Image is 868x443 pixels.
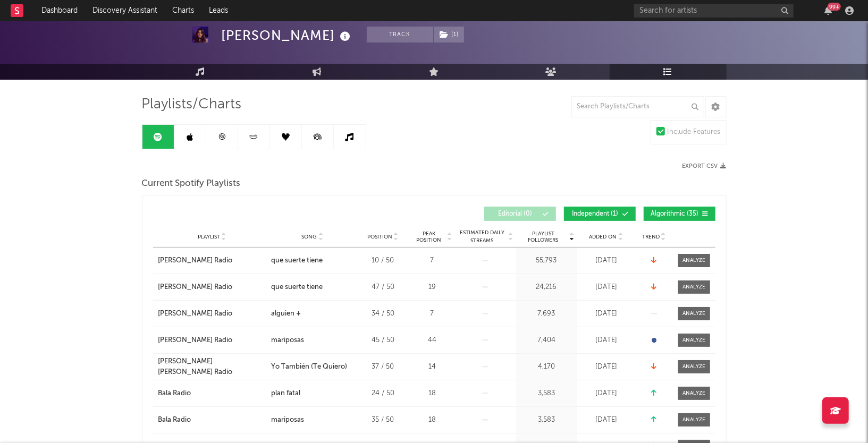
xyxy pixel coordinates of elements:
[412,415,452,425] div: 18
[519,282,575,293] div: 24,216
[571,211,620,217] span: Independent ( 1 )
[412,335,452,346] div: 44
[580,335,633,346] div: [DATE]
[271,282,323,293] div: que suerte tiene
[359,388,407,399] div: 24 / 50
[367,27,433,42] button: Track
[564,207,636,221] button: Independent(1)
[158,335,266,346] a: [PERSON_NAME] Radio
[571,96,704,117] input: Search Playlists/Charts
[519,335,575,346] div: 7,404
[580,388,633,399] div: [DATE]
[222,27,353,44] div: [PERSON_NAME]
[644,207,715,221] button: Algorithmic(35)
[359,415,407,425] div: 35 / 50
[580,282,633,293] div: [DATE]
[519,231,568,243] span: Playlist Followers
[412,388,452,399] div: 18
[682,163,727,169] button: Export CSV
[519,388,575,399] div: 3,583
[359,282,407,293] div: 47 / 50
[142,98,242,111] span: Playlists/Charts
[158,309,266,319] a: [PERSON_NAME] Radio
[828,3,841,11] div: 99 +
[142,177,241,190] span: Current Spotify Playlists
[271,255,323,266] div: que suerte tiene
[359,335,407,346] div: 45 / 50
[158,282,233,293] div: [PERSON_NAME] Radio
[301,234,317,240] span: Song
[158,335,233,346] div: [PERSON_NAME] Radio
[271,309,301,319] div: alguien +
[359,255,407,266] div: 10 / 50
[271,335,304,346] div: mariposas
[158,282,266,293] a: [PERSON_NAME] Radio
[412,309,452,319] div: 7
[580,362,633,372] div: [DATE]
[271,388,300,399] div: plan fatal
[519,309,575,319] div: 7,693
[433,27,465,42] span: ( 1 )
[359,309,407,319] div: 34 / 50
[519,362,575,372] div: 4,170
[158,415,191,425] div: Bala Radio
[491,211,540,217] span: Editorial ( 0 )
[580,309,633,319] div: [DATE]
[158,255,266,266] a: [PERSON_NAME] Radio
[634,4,794,18] input: Search for artists
[589,234,617,240] span: Added On
[580,255,633,266] div: [DATE]
[158,356,266,377] a: [PERSON_NAME] [PERSON_NAME] Radio
[458,229,507,245] span: Estimated Daily Streams
[519,415,575,425] div: 3,583
[271,362,347,372] div: Yo También (Te Quiero)
[412,255,452,266] div: 7
[412,231,446,243] span: Peak Position
[580,415,633,425] div: [DATE]
[434,27,464,42] button: (1)
[271,415,304,425] div: mariposas
[198,234,220,240] span: Playlist
[158,388,266,399] a: Bala Radio
[642,234,660,240] span: Trend
[367,234,392,240] span: Position
[359,362,407,372] div: 37 / 50
[158,415,266,425] a: Bala Radio
[158,309,233,319] div: [PERSON_NAME] Radio
[158,388,191,399] div: Bala Radio
[158,255,233,266] div: [PERSON_NAME] Radio
[519,255,575,266] div: 55,793
[668,126,721,139] div: Include Features
[484,207,556,221] button: Editorial(0)
[412,282,452,293] div: 19
[651,211,700,217] span: Algorithmic ( 35 )
[824,6,832,15] button: 99+
[412,362,452,372] div: 14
